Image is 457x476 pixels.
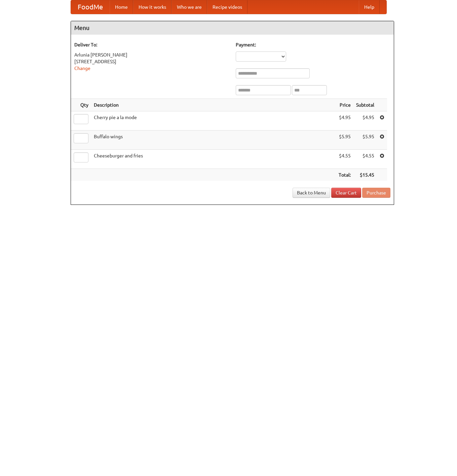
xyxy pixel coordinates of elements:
div: [STREET_ADDRESS] [74,58,229,65]
a: Help [359,0,380,14]
th: Description [91,99,336,111]
a: Back to Menu [293,188,330,198]
td: $5.95 [336,131,353,150]
a: Clear Cart [331,188,361,198]
a: Who we are [172,0,207,14]
td: Cheeseburger and fries [91,150,336,169]
th: Subtotal [353,99,377,111]
div: Arlunia [PERSON_NAME] [74,51,229,58]
a: FoodMe [71,0,110,14]
h5: Payment: [236,41,390,48]
td: Cherry pie a la mode [91,111,336,131]
th: $15.45 [353,169,377,181]
td: Buffalo wings [91,131,336,150]
td: $5.95 [353,131,377,150]
td: $4.95 [353,111,377,131]
th: Qty [71,99,91,111]
td: $4.95 [336,111,353,131]
a: Recipe videos [207,0,247,14]
h5: Deliver To: [74,41,229,48]
th: Price [336,99,353,111]
h4: Menu [71,21,394,35]
td: $4.55 [336,150,353,169]
button: Purchase [362,188,390,198]
a: How it works [133,0,172,14]
th: Total: [336,169,353,181]
td: $4.55 [353,150,377,169]
a: Change [74,66,90,71]
a: Home [110,0,133,14]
